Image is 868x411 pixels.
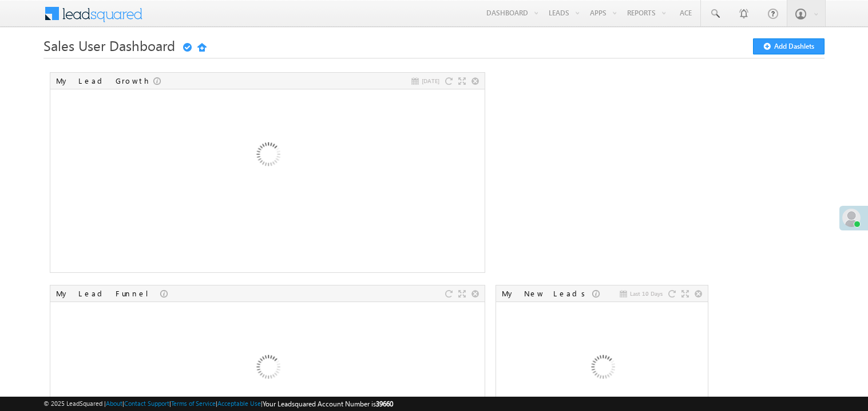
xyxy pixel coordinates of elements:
[630,288,663,299] span: Last 10 Days
[43,36,175,54] span: Sales User Dashboard
[753,38,825,54] button: Add Dashlets
[56,288,160,299] div: My Lead Funnel
[106,400,122,407] a: About
[171,400,216,407] a: Terms of Service
[56,76,153,86] div: My Lead Growth
[376,400,393,408] span: 39660
[43,398,393,409] span: © 2025 LeadSquared | | | | |
[422,76,439,86] span: [DATE]
[206,95,329,218] img: Loading...
[263,400,393,408] span: Your Leadsquared Account Number is
[502,288,592,299] div: My New Leads
[217,400,261,407] a: Acceptable Use
[124,400,169,407] a: Contact Support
